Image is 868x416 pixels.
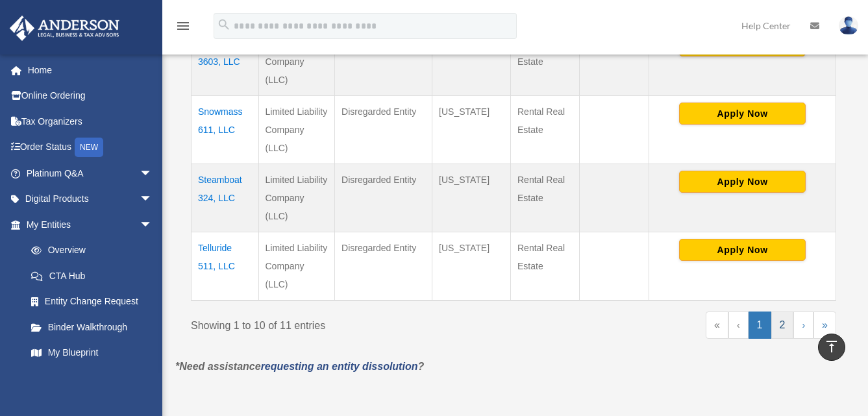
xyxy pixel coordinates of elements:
[9,83,172,109] a: Online Ordering
[258,28,335,96] td: Limited Liability Company (LLC)
[511,164,580,232] td: Rental Real Estate
[818,334,845,361] a: vertical_align_top
[793,312,813,339] a: Next
[706,312,728,339] a: First
[258,164,335,232] td: Limited Liability Company (LLC)
[217,18,231,32] i: search
[18,238,159,263] a: Overview
[18,340,166,366] a: My Blueprint
[839,16,858,35] img: User Pic
[75,138,103,157] div: NEW
[432,164,511,232] td: [US_STATE]
[813,312,836,339] a: Last
[192,28,259,96] td: Park City 3603, LLC
[824,339,839,354] i: vertical_align_top
[140,212,166,238] span: arrow_drop_down
[18,314,166,340] a: Binder Walkthrough
[261,361,418,372] a: requesting an entity dissolution
[18,263,166,289] a: CTA Hub
[511,96,580,164] td: Rental Real Estate
[335,232,432,301] td: Disregarded Entity
[18,289,166,315] a: Entity Change Request
[192,232,259,301] td: Telluride 511, LLC
[9,57,172,83] a: Home
[6,16,123,41] img: Anderson Advisors Platinum Portal
[192,96,259,164] td: Snowmass 611, LLC
[9,186,172,212] a: Digital Productsarrow_drop_down
[175,23,191,34] a: menu
[511,232,580,301] td: Rental Real Estate
[432,96,511,164] td: [US_STATE]
[175,18,191,34] i: menu
[679,171,806,193] button: Apply Now
[9,212,166,238] a: My Entitiesarrow_drop_down
[140,160,166,187] span: arrow_drop_down
[258,96,335,164] td: Limited Liability Company (LLC)
[140,186,166,213] span: arrow_drop_down
[335,96,432,164] td: Disregarded Entity
[432,232,511,301] td: [US_STATE]
[771,312,794,339] a: 2
[679,103,806,125] button: Apply Now
[749,312,771,339] a: 1
[511,28,580,96] td: Rental Real Estate
[679,239,806,261] button: Apply Now
[9,108,172,134] a: Tax Organizers
[335,164,432,232] td: Disregarded Entity
[258,232,335,301] td: Limited Liability Company (LLC)
[191,312,504,335] div: Showing 1 to 10 of 11 entries
[9,134,172,161] a: Order StatusNEW
[432,28,511,96] td: [US_STATE]
[192,164,259,232] td: Steamboat 324, LLC
[175,361,424,372] em: *Need assistance ?
[9,160,172,186] a: Platinum Q&Aarrow_drop_down
[18,365,166,391] a: Tax Due Dates
[728,312,749,339] a: Previous
[335,28,432,96] td: Disregarded Entity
